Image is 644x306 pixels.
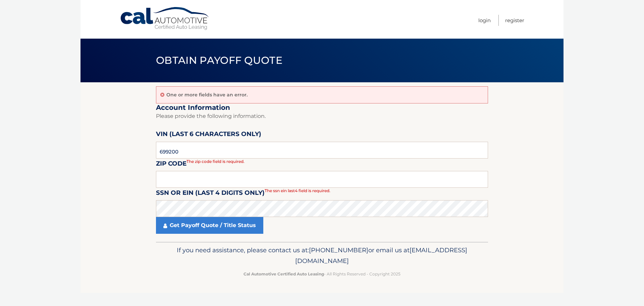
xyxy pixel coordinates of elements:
[244,271,324,276] strong: Cal Automotive Certified Auto Leasing
[186,159,245,164] span: The zip code field is required.
[156,112,488,121] p: Please provide the following information.
[156,188,265,200] label: SSN or EIN (last 4 digits only)
[265,188,330,193] span: The ssn ein last4 field is required.
[295,246,467,265] span: [EMAIL_ADDRESS][DOMAIN_NAME]
[156,159,186,171] label: Zip Code
[120,7,210,31] a: Cal Automotive
[166,92,248,98] p: One or more fields have an error.
[160,245,484,266] p: If you need assistance, please contact us at: or email us at
[156,129,261,141] label: VIN (last 6 characters only)
[156,217,263,234] a: Get Payoff Quote / Title Status
[478,15,491,26] a: Login
[505,15,524,26] a: Register
[156,103,488,112] h2: Account Information
[160,270,484,277] p: - All Rights Reserved - Copyright 2025
[156,54,282,67] span: Obtain Payoff Quote
[309,246,368,254] span: [PHONE_NUMBER]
